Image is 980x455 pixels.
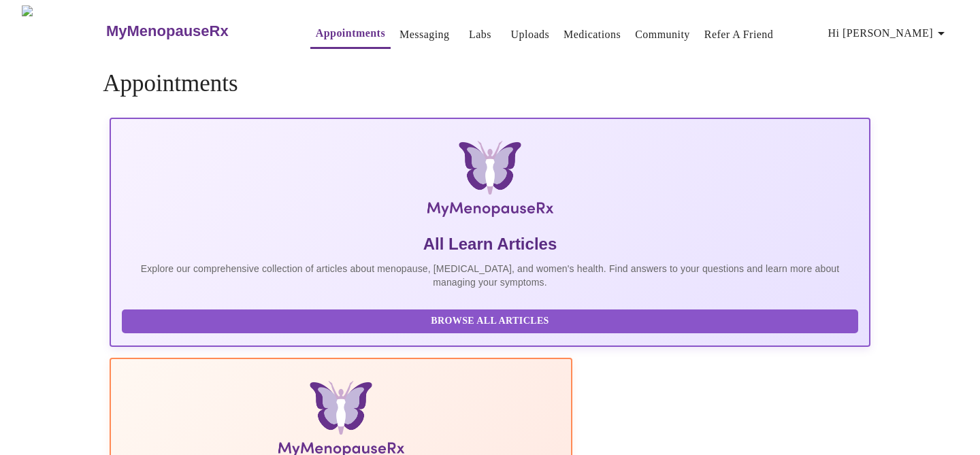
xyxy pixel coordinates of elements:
a: Messaging [399,25,449,44]
button: Labs [459,21,502,48]
span: Hi [PERSON_NAME] [828,24,949,43]
button: Community [630,21,696,48]
img: MyMenopauseRx Logo [22,5,104,56]
a: Labs [469,25,491,44]
a: MyMenopauseRx [104,7,282,55]
a: Refer a Friend [704,25,774,44]
h5: All Learn Articles [122,233,858,255]
button: Medications [558,21,626,48]
a: Community [635,25,690,44]
button: Refer a Friend [699,21,779,48]
button: Uploads [506,21,555,48]
button: Browse All Articles [122,309,858,333]
a: Uploads [511,25,550,44]
a: Browse All Articles [122,314,862,326]
button: Hi [PERSON_NAME] [823,20,955,47]
a: Medications [563,25,621,44]
button: Appointments [310,20,391,49]
p: Explore our comprehensive collection of articles about menopause, [MEDICAL_DATA], and women's hea... [122,262,858,289]
h3: MyMenopauseRx [106,22,229,40]
span: Browse All Articles [135,313,845,330]
a: Appointments [316,24,385,43]
h4: Appointments [103,70,877,97]
img: MyMenopauseRx Logo [236,141,744,222]
button: Messaging [394,21,455,48]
